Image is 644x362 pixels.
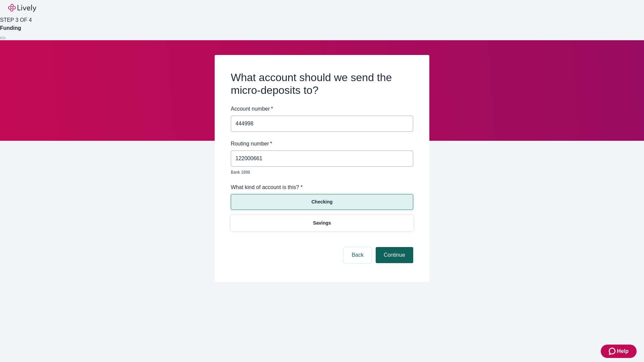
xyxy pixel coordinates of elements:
h2: What account should we send the micro-deposits to? [231,71,413,97]
p: Checking [311,198,332,205]
img: Lively [8,4,36,12]
span: Help [617,347,629,355]
label: Account number [231,105,273,113]
button: Zendesk support iconHelp [601,345,637,358]
button: Continue [376,247,413,263]
label: What kind of account is this? * [231,183,303,191]
button: Checking [231,194,413,210]
label: Routing number [231,140,272,148]
p: Savings [313,220,331,227]
svg: Zendesk support icon [609,347,617,355]
button: Back [343,247,372,263]
p: Bank 1898 [231,169,409,175]
button: Savings [231,215,413,231]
